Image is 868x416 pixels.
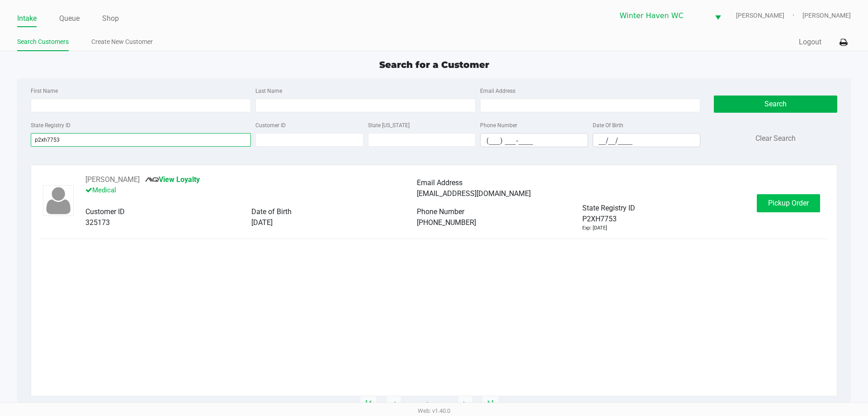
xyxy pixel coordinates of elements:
[31,87,58,95] label: First Name
[709,5,726,26] button: Select
[85,185,416,196] p: Medical
[593,133,701,147] kendo-maskedtextbox: Format: MM/DD/YYYY
[368,121,410,129] label: State [US_STATE]
[31,121,71,129] label: State Registry ID
[360,396,377,414] app-submit-button: Move to first page
[379,59,489,70] span: Search for a Customer
[145,175,200,184] a: View Loyalty
[418,407,450,414] span: Web: v1.40.0
[582,214,617,225] span: P2XH7753
[757,194,820,212] button: Pickup Order
[768,199,809,207] span: Pickup Order
[386,396,401,414] app-submit-button: Previous
[736,11,802,20] span: [PERSON_NAME]
[582,225,607,232] div: Exp: [DATE]
[85,207,125,216] span: Customer ID
[620,10,704,21] span: Winter Haven WC
[417,178,462,187] span: Email Address
[85,218,110,227] span: 325173
[480,133,588,147] kendo-maskedtextbox: Format: (999) 999-9999
[582,204,635,212] span: State Registry ID
[593,121,623,129] label: Date Of Birth
[417,189,531,198] span: [EMAIL_ADDRESS][DOMAIN_NAME]
[802,11,851,20] span: [PERSON_NAME]
[480,121,517,129] label: Phone Number
[251,207,292,216] span: Date of Birth
[59,12,80,25] a: Queue
[255,87,282,95] label: Last Name
[91,36,153,48] a: Create New Customer
[102,12,119,25] a: Shop
[255,121,286,129] label: Customer ID
[714,96,837,113] button: Search
[410,400,448,409] span: 1 - 1 of 1 items
[417,207,464,216] span: Phone Number
[85,174,140,185] button: See customer info
[17,36,69,48] a: Search Customers
[481,134,588,148] input: Format: (999) 999-9999
[17,12,37,25] a: Intake
[480,87,515,95] label: Email Address
[417,218,476,227] span: [PHONE_NUMBER]
[251,218,273,227] span: [DATE]
[482,396,499,414] app-submit-button: Move to last page
[593,134,700,148] input: Format: MM/DD/YYYY
[755,133,796,144] button: Clear Search
[458,396,473,414] app-submit-button: Next
[799,37,821,48] button: Logout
